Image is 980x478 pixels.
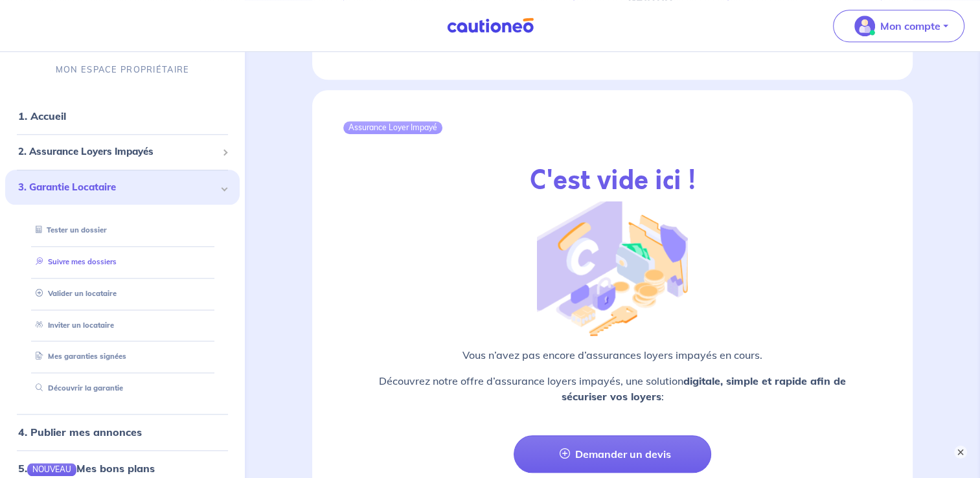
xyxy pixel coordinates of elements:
[18,109,66,122] a: 1. Accueil
[562,374,847,403] strong: digitale, simple et rapide afin de sécuriser vos loyers
[21,220,224,241] div: Tester un dossier
[343,373,882,404] p: Découvrez notre offre d’assurance loyers impayés, une solution :
[30,257,117,266] a: Suivre mes dossiers
[343,121,442,134] div: Assurance Loyer Impayé
[21,314,224,336] div: Inviter un locataire
[30,320,114,329] a: Inviter un locataire
[442,17,539,34] img: Cautioneo
[537,191,687,337] img: illu_empty_gli.png
[5,169,240,205] div: 3. Garantie Locataire
[18,144,217,159] span: 2. Assurance Loyers Impayés
[5,103,240,129] div: 1. Accueil
[21,283,224,304] div: Valider un locataire
[854,16,875,36] img: illu_account_valid_menu.svg
[954,446,967,459] button: ×
[5,139,240,165] div: 2. Assurance Loyers Impayés
[5,419,240,445] div: 4. Publier mes annonces
[880,18,940,34] p: Mon compte
[343,347,882,363] p: Vous n’avez pas encore d’assurances loyers impayés en cours.
[530,165,696,196] h2: C'est vide ici !
[18,426,142,438] a: 4. Publier mes annonces
[21,378,224,399] div: Découvrir la garantie
[21,346,224,367] div: Mes garanties signées
[18,179,217,194] span: 3. Garantie Locataire
[30,352,126,361] a: Mes garanties signées
[21,251,224,273] div: Suivre mes dossiers
[30,289,117,298] a: Valider un locataire
[30,383,123,393] a: Découvrir la garantie
[30,225,107,234] a: Tester un dossier
[833,10,964,42] button: illu_account_valid_menu.svgMon compte
[56,63,189,76] p: MON ESPACE PROPRIÉTAIRE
